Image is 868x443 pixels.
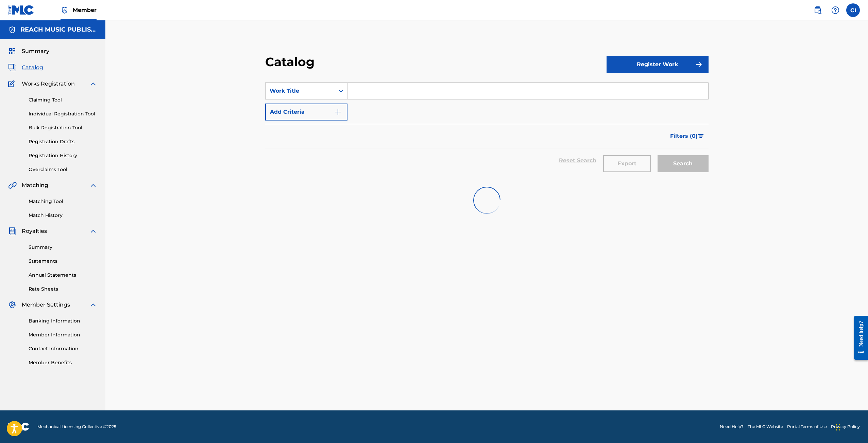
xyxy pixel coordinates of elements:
[89,181,97,189] img: expand
[607,56,709,73] button: Register Work
[270,87,331,95] div: Work Title
[814,6,822,14] img: search
[8,227,16,235] img: Royalties
[29,244,97,251] a: Summary
[22,47,49,55] span: Summary
[8,47,16,55] img: Summary
[29,359,97,366] a: Member Benefits
[8,301,16,309] img: Member Settings
[698,134,704,138] img: filter
[29,138,97,145] a: Registration Drafts
[8,5,34,15] img: MLC Logo
[29,124,97,131] a: Bulk Registration Tool
[695,60,703,69] img: f7272a7cc735f4ea7f67.svg
[73,6,97,14] span: Member
[29,96,97,104] a: Claiming Tool
[670,132,698,140] span: Filters ( 0 )
[836,417,840,438] div: Drag
[89,301,97,309] img: expand
[29,212,97,219] a: Match History
[666,128,709,145] button: Filters (0)
[61,6,69,14] img: Top Rightsholder
[89,80,97,88] img: expand
[29,317,97,325] a: Banking Information
[29,166,97,173] a: Overclaims Tool
[8,47,49,55] a: SummarySummary
[20,26,97,34] h5: REACH MUSIC PUBLISHING
[29,110,97,117] a: Individual Registration Tool
[29,345,97,352] a: Contact Information
[22,181,48,189] span: Matching
[846,3,860,17] div: User Menu
[29,198,97,205] a: Matching Tool
[834,410,868,443] iframe: Chat Widget
[29,258,97,265] a: Statements
[37,424,116,430] span: Mechanical Licensing Collective © 2025
[748,424,783,430] a: The MLC Website
[29,331,97,338] a: Member Information
[22,80,75,88] span: Works Registration
[831,424,860,430] a: Privacy Policy
[89,227,97,235] img: expand
[29,285,97,293] a: Rate Sheets
[829,3,842,17] div: Help
[8,63,43,72] a: CatalogCatalog
[265,104,347,121] button: Add Criteria
[831,6,839,14] img: help
[8,63,16,72] img: Catalog
[8,80,17,88] img: Works Registration
[720,424,744,430] a: Need Help?
[471,184,503,217] img: preloader
[334,108,342,116] img: 9d2ae6d4665cec9f34b9.svg
[22,63,43,72] span: Catalog
[265,82,709,179] form: Search Form
[787,424,827,430] a: Portal Terms of Use
[22,227,47,235] span: Royalties
[811,3,824,17] a: Public Search
[29,152,97,159] a: Registration History
[22,301,70,309] span: Member Settings
[8,181,17,189] img: Matching
[8,423,29,431] img: logo
[265,54,318,70] h2: Catalog
[29,272,97,279] a: Annual Statements
[8,26,16,34] img: Accounts
[849,311,868,365] iframe: Resource Center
